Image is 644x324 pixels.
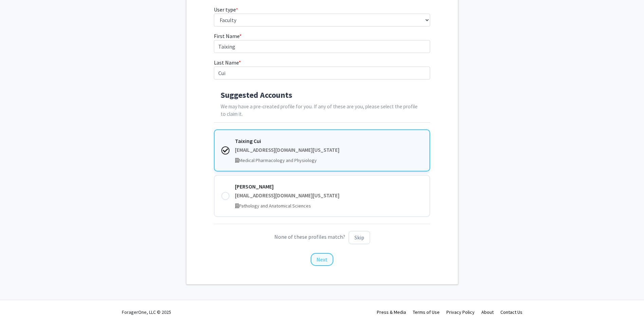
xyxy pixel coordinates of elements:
[221,103,423,119] p: We may have a pre-created profile for you. If any of these are you, please select the profile to ...
[235,192,423,200] div: [EMAIL_ADDRESS][DOMAIN_NAME][US_STATE]
[122,300,171,324] div: ForagerOne, LLC © 2025
[214,5,238,14] label: User type
[377,309,406,315] a: Press & Media
[413,309,440,315] a: Terms of Use
[446,309,475,315] a: Privacy Policy
[5,293,29,319] iframe: Chat
[221,90,423,100] h4: Suggested Accounts
[214,59,239,66] span: Last Name
[239,203,311,209] span: Pathology and Anatomical Sciences
[214,33,239,39] span: First Name
[235,137,423,145] div: Taixing Cui
[235,182,423,191] div: [PERSON_NAME]
[349,231,370,244] button: Skip
[311,253,333,266] button: Next
[500,309,522,315] a: Contact Us
[214,231,430,244] p: None of these profiles match?
[239,157,317,163] span: Medical Pharmacology and Physiology
[481,309,494,315] a: About
[235,146,423,154] div: [EMAIL_ADDRESS][DOMAIN_NAME][US_STATE]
